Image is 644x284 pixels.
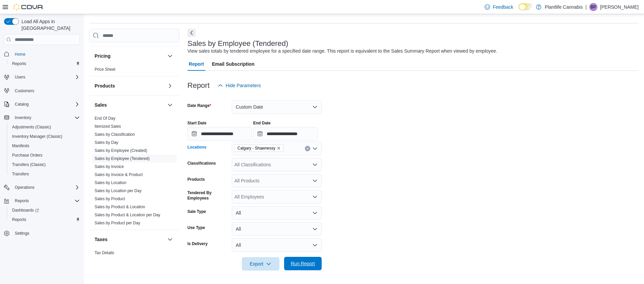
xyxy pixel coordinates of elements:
[189,57,204,71] span: Report
[95,124,121,129] a: Itemized Sales
[15,102,29,107] span: Catalog
[95,132,135,137] a: Sales by Classification
[95,236,108,243] h3: Taxes
[187,241,208,246] label: Is Delivery
[12,87,80,95] span: Customers
[15,198,29,204] span: Reports
[9,123,80,131] span: Adjustments (Classic)
[12,143,29,149] span: Manifests
[95,220,140,226] span: Sales by Product per Day
[166,52,174,60] button: Pricing
[9,142,80,150] span: Manifests
[277,146,281,150] button: Remove Calgary - Shawnessy from selection in this group
[12,50,80,58] span: Home
[95,53,165,59] button: Pricing
[15,52,25,57] span: Home
[95,212,160,218] span: Sales by Product & Location per Day
[7,169,83,179] button: Transfers
[15,115,31,120] span: Inventory
[9,132,65,140] a: Inventory Manager (Classic)
[7,206,83,215] a: Dashboards
[312,194,318,200] button: Open list of options
[12,73,28,81] button: Users
[95,156,150,161] a: Sales by Employee (Tendered)
[9,170,32,178] a: Transfers
[7,122,83,132] button: Adjustments (Classic)
[9,142,32,150] a: Manifests
[253,127,318,140] input: Press the down key to open a popover containing a calendar.
[242,257,279,271] button: Export
[89,65,179,76] div: Pricing
[4,46,80,255] nav: Complex example
[312,162,318,167] button: Open list of options
[89,114,179,230] div: Sales
[95,132,135,137] span: Sales by Classification
[1,86,83,96] button: Customers
[12,134,62,139] span: Inventory Manager (Classic)
[95,116,115,121] span: End Of Day
[7,160,83,169] button: Transfers (Classic)
[246,257,275,271] span: Export
[12,124,51,130] span: Adjustments (Classic)
[591,3,596,11] span: BP
[312,178,318,183] button: Open list of options
[95,140,118,145] a: Sales by Day
[12,73,80,81] span: Users
[95,148,147,153] span: Sales by Employee (Created)
[187,81,210,90] h3: Report
[9,60,29,68] a: Reports
[15,74,25,80] span: Users
[237,145,275,152] span: Calgary - Shawnessy
[12,162,46,167] span: Transfers (Classic)
[15,185,35,190] span: Operations
[9,151,80,159] span: Purchase Orders
[95,82,165,89] button: Products
[284,257,322,270] button: Run Report
[187,161,216,166] label: Classifications
[95,172,143,177] span: Sales by Invoice & Product
[187,40,288,48] h3: Sales by Employee (Tendered)
[15,88,34,94] span: Customers
[7,132,83,141] button: Inventory Manager (Classic)
[589,3,597,11] div: Brendan Price
[12,197,32,205] button: Reports
[232,222,322,236] button: All
[7,151,83,160] button: Purchase Orders
[187,127,252,140] input: Press the down key to open a popover containing a calendar.
[95,102,107,108] h3: Sales
[1,196,83,206] button: Reports
[9,206,80,214] span: Dashboards
[312,146,318,151] button: Open list of options
[12,100,31,108] button: Catalog
[187,145,207,150] label: Locations
[95,250,114,255] a: Tax Details
[7,59,83,68] button: Reports
[12,208,39,213] span: Dashboards
[89,249,179,268] div: Taxes
[15,231,29,236] span: Settings
[9,132,80,140] span: Inventory Manager (Classic)
[12,183,37,191] button: Operations
[95,102,165,108] button: Sales
[12,114,34,122] button: Inventory
[166,235,174,243] button: Taxes
[12,229,80,237] span: Settings
[9,216,80,224] span: Reports
[95,172,143,177] a: Sales by Invoice & Product
[187,103,211,108] label: Date Range
[519,3,533,10] input: Dark Mode
[212,57,255,71] span: Email Subscription
[95,164,124,169] a: Sales by Invoice
[1,72,83,82] button: Users
[12,114,80,122] span: Inventory
[291,260,315,267] span: Run Report
[95,188,142,193] span: Sales by Location per Day
[187,177,205,182] label: Products
[1,100,83,109] button: Catalog
[305,146,310,151] button: Clear input
[95,148,147,153] a: Sales by Employee (Created)
[234,145,284,152] span: Calgary - Shawnessy
[95,156,150,161] span: Sales by Employee (Tendered)
[95,180,126,185] span: Sales by Location
[95,250,114,255] span: Tax Details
